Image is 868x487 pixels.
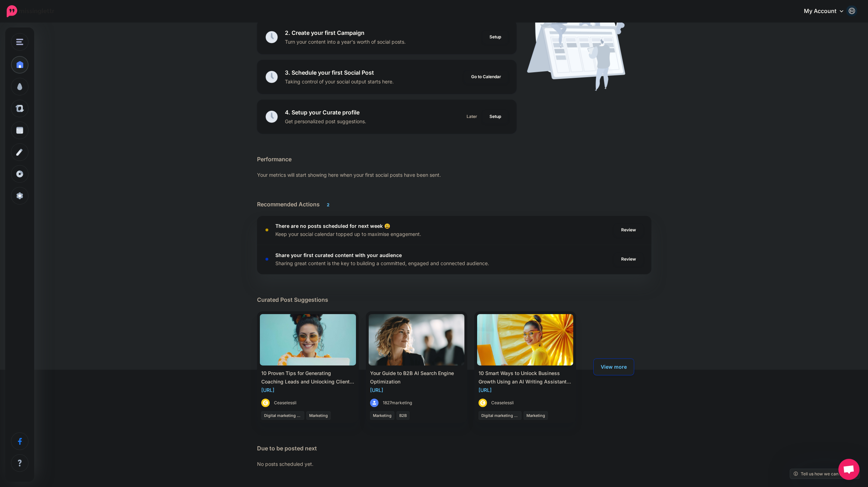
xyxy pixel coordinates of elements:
img: user_default_image.png [370,399,379,407]
p: No posts scheduled yet. [257,460,651,468]
a: [URL] [479,387,492,393]
li: Marketing [306,411,331,420]
b: 3. Schedule your first Social Post [285,69,374,76]
a: [URL] [370,387,383,393]
a: My Account [797,3,857,20]
img: Missinglettr [7,5,54,17]
a: [URL] [261,387,274,393]
b: Share your first curated content with your audience [275,252,402,258]
span: Ceaselessli [274,399,296,406]
img: clock-grey.png [266,71,278,83]
h5: Curated Post Suggestions [257,295,651,304]
li: Marketing [370,411,394,420]
li: Digital marketing strategy [479,411,522,420]
div: 10 Smart Ways to Unlock Business Growth Using an AI Writing Assistant [DATE] [479,369,572,386]
a: Go to Calendar [464,70,508,83]
img: MQSJWLHJCKXV2AQVWKGQBXABK9I9LYSZ_thumb.gif [261,399,270,407]
a: Tell us how we can improve [790,469,860,479]
p: Turn your content into a year's worth of social posts. [285,38,406,46]
div: Open chat [838,459,860,480]
p: Taking control of your social output starts here. [285,77,394,86]
p: Sharing great content is the key to building a committed, engaged and connected audience. [275,259,489,267]
p: Your metrics will start showing here when your first social posts have been sent. [257,171,651,179]
div: <div class='status-dot small red margin-right'></div>Error [266,229,268,231]
img: clock-grey.png [266,111,278,123]
li: B2B [396,411,410,420]
a: View more [594,359,634,375]
a: Setup [482,110,508,123]
div: Your Guide to B2B AI Search Engine Optimization [370,369,463,386]
p: Keep your social calendar topped up to maximise engagement. [275,230,421,238]
img: MQSJWLHJCKXV2AQVWKGQBXABK9I9LYSZ_thumb.gif [479,399,487,407]
div: 10 Proven Tips for Generating Coaching Leads and Unlocking Client Growth [261,369,355,386]
img: menu.png [16,39,23,45]
h5: Performance [257,155,651,164]
span: 2 [323,201,333,208]
a: Review [614,224,643,236]
b: 2. Create your first Campaign [285,29,364,36]
b: 4. Setup your Curate profile [285,109,360,116]
span: Ceaselessli [491,399,514,406]
a: Later [462,110,481,123]
span: 1827marketing [383,399,412,406]
h5: Due to be posted next [257,444,651,453]
li: Digital marketing strategy [261,411,304,420]
li: Marketing [524,411,548,420]
a: Review [614,253,643,266]
div: <div class='status-dot small red margin-right'></div>Error [266,258,268,261]
b: There are no posts scheduled for next week 😩 [275,223,390,229]
img: clock-grey.png [266,31,278,43]
p: Get personalized post suggestions. [285,117,366,125]
h5: Recommended Actions [257,200,651,209]
a: Setup [482,31,508,43]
